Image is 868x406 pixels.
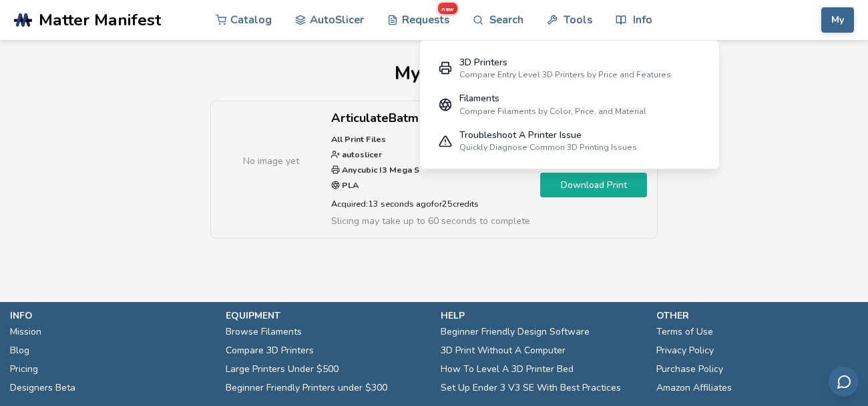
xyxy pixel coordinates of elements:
[10,309,212,323] p: info
[331,111,530,125] h2: ArticulateBatman
[441,341,566,360] a: 3D Print Without A Computer
[429,123,710,159] a: Troubleshoot A Printer IssueQuickly Diagnose Common 3D Printing Issues
[438,3,457,14] span: new
[459,70,671,79] div: Compare Entry Level 3D Printers by Price and Features
[656,323,713,341] a: Terms of Use
[340,179,359,191] strong: PLA
[441,379,621,397] a: Set Up Ender 3 V3 SE With Best Practices
[441,323,590,341] a: Beginner Friendly Design Software
[340,164,419,175] strong: Anycubic I3 Mega S
[429,87,710,123] a: FilamentsCompare Filaments by Color, Price, and Material
[331,133,386,145] strong: All Print Files
[331,197,530,211] p: Acquired: 13 seconds ago for 25 credits
[656,360,723,379] a: Purchase Policy
[331,215,530,227] span: Slicing may take up to 60 seconds to complete
[540,173,647,197] a: Download Print
[226,341,314,360] a: Compare 3D Printers
[43,63,825,84] h1: My Items
[821,7,854,33] button: My
[39,11,161,29] span: Matter Manifest
[226,323,302,341] a: Browse Filaments
[459,143,637,152] div: Quickly Diagnose Common 3D Printing Issues
[10,379,75,397] a: Designers Beta
[459,93,646,104] div: Filaments
[441,309,643,323] p: help
[656,379,732,397] a: Amazon Affiliates
[656,309,859,323] p: other
[459,57,671,68] div: 3D Printers
[10,323,41,341] a: Mission
[226,360,339,379] a: Large Printers Under $500
[340,149,382,160] strong: autoslicer
[10,360,38,379] a: Pricing
[429,50,710,87] a: 3D PrintersCompare Entry Level 3D Printers by Price and Features
[656,341,714,360] a: Privacy Policy
[243,154,299,168] span: No image yet
[441,360,574,379] a: How To Level A 3D Printer Bed
[226,309,428,323] p: equipment
[226,379,387,397] a: Beginner Friendly Printers under $300
[459,107,646,116] div: Compare Filaments by Color, Price, and Material
[459,130,637,141] div: Troubleshoot A Printer Issue
[10,341,29,360] a: Blog
[829,367,859,397] button: Send feedback via email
